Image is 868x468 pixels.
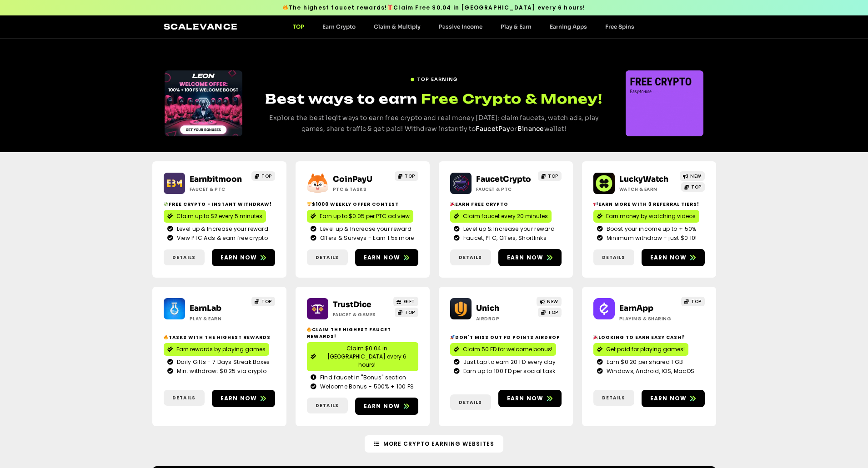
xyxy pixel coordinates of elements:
[421,90,602,108] span: Free Crypto & Money!
[642,390,705,407] a: Earn now
[476,124,510,133] a: FaucetPay
[547,298,558,305] span: NEW
[593,249,634,265] a: Details
[450,334,562,341] h2: Don't miss out Fd points airdrop
[190,315,246,322] h2: Play & Earn
[318,234,414,242] span: Offers & Surveys - Earn 1.5x more
[190,174,242,184] a: Earnbitmoon
[307,342,418,371] a: Claim $0.04 in [GEOGRAPHIC_DATA] every 6 hours!
[164,390,205,406] a: Details
[261,298,272,305] span: TOP
[541,23,596,30] a: Earning Apps
[604,367,694,375] span: Windows, Android, IOS, MacOS
[307,249,348,265] a: Details
[355,398,418,415] a: Earn now
[164,249,205,265] a: Details
[320,344,415,369] span: Claim $0.04 in [GEOGRAPHIC_DATA] every 6 hours!
[450,335,455,339] img: 🚀
[650,394,687,403] span: Earn now
[681,297,705,306] a: TOP
[320,212,410,220] span: Earn up to $0.05 per PTC ad view
[593,210,699,223] a: Earn money by watching videos
[318,373,406,382] span: Find faucet in "Bonus" section
[690,173,702,179] span: NEW
[476,174,531,184] a: FaucetCrypto
[459,254,482,261] span: Details
[176,345,266,353] span: Earn rewards by playing games
[691,184,702,190] span: TOP
[265,91,417,107] span: Best ways to earn
[383,440,494,448] span: More Crypto Earning Websites
[498,249,562,266] a: Earn now
[604,225,697,233] span: Boost your income up to + 50%
[450,249,491,265] a: Details
[221,254,257,262] span: Earn now
[604,358,683,366] span: Earn $0.20 per shared 1 GB
[459,399,482,406] span: Details
[190,304,221,313] a: EarnLab
[313,23,365,30] a: Earn Crypto
[404,298,415,305] span: GIFT
[461,358,556,366] span: Just tap to earn 20 FD every day
[450,201,562,208] h2: Earn free crypto
[476,315,533,322] h2: Airdrop
[316,254,339,261] span: Details
[642,249,705,266] a: Earn now
[593,202,598,206] img: 📢
[190,186,246,193] h2: Faucet & PTC
[307,327,311,332] img: 🔥
[387,5,393,10] img: 🎁
[430,23,492,30] a: Passive Income
[172,394,196,401] span: Details
[410,72,457,83] a: TOP EARNING
[691,298,702,305] span: TOP
[355,249,418,266] a: Earn now
[476,304,499,313] a: Unich
[461,367,556,375] span: Earn up to 100 FD per social task
[461,225,555,233] span: Level up & Increase your reward
[538,308,562,317] a: TOP
[604,234,697,242] span: Minimum withdraw - just $0.10!
[164,210,266,223] a: Claim up to $2 every 5 minutes
[417,76,457,83] span: TOP EARNING
[619,174,668,184] a: LuckyWatch
[282,4,585,12] span: The highest faucet rewards! Claim Free $0.04 in [GEOGRAPHIC_DATA] every 6 hours!
[596,23,643,30] a: Free Spins
[593,390,634,406] a: Details
[450,210,552,223] a: Claim faucet every 20 minutes
[333,174,372,184] a: CoinPayU
[318,383,414,391] span: Welcome Bonus - 500% + 100 FS
[395,171,418,181] a: TOP
[619,304,653,313] a: EarnApp
[537,297,562,306] a: NEW
[593,335,598,339] img: 🎉
[333,311,390,318] h2: Faucet & Games
[251,297,275,306] a: TOP
[176,212,262,220] span: Claim up to $2 every 5 minutes
[626,70,703,136] div: Slides
[393,297,418,306] a: GIFT
[175,234,268,242] span: View PTC Ads & earn free crypto
[333,186,390,193] h2: ptc & Tasks
[175,225,268,233] span: Level up & Increase your reward
[212,249,275,266] a: Earn now
[283,5,288,10] img: 🔥
[364,254,401,262] span: Earn now
[307,202,311,206] img: 🏆
[365,435,503,453] a: More Crypto Earning Websites
[364,402,401,410] span: Earn now
[164,202,168,206] img: 💸
[450,343,556,356] a: Claim 50 FD for welcome bonus!
[333,300,371,309] a: TrustDice
[461,234,547,242] span: Faucet, PTC, Offers, Shortlinks
[316,402,339,409] span: Details
[463,345,552,353] span: Claim 50 FD for welcome bonus!
[681,182,705,192] a: TOP
[450,394,491,410] a: Details
[606,212,696,220] span: Earn money by watching videos
[650,254,687,262] span: Earn now
[165,70,242,136] div: Slides
[164,335,168,339] img: 🔥
[405,309,415,316] span: TOP
[164,201,275,208] h2: Free crypto - Instant withdraw!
